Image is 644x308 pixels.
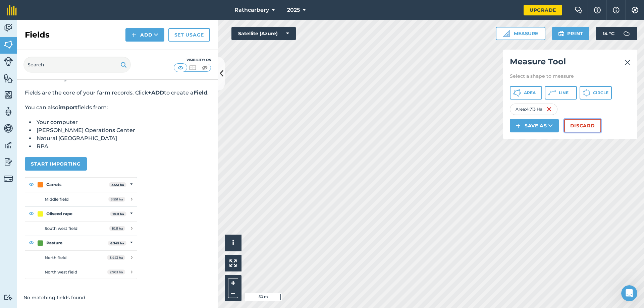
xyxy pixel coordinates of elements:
img: svg+xml;base64,PD94bWwgdmVyc2lvbj0iMS4wIiBlbmNvZGluZz0idXRmLTgiPz4KPCEtLSBHZW5lcmF0b3I6IEFkb2JlIE... [4,123,13,133]
button: Add [125,28,164,42]
button: Line [545,86,577,100]
a: Upgrade [524,5,562,15]
button: News [101,209,134,236]
button: Search for help [10,122,124,135]
span: News [111,226,124,231]
img: svg+xml;base64,PHN2ZyB4bWxucz0iaHR0cDovL3d3dy53My5vcmcvMjAwMC9zdmciIHdpZHRoPSIxNyIgaGVpZ2h0PSIxNy... [613,6,620,14]
li: Your computer [35,118,210,126]
img: Four arrows, one pointing top left, one top right, one bottom right and the last bottom left [229,259,237,267]
button: Satellite (Azure) [231,27,296,40]
img: svg+xml;base64,PHN2ZyB4bWxucz0iaHR0cDovL3d3dy53My5vcmcvMjAwMC9zdmciIHdpZHRoPSIxOSIgaGVpZ2h0PSIyNC... [558,29,565,38]
li: [PERSON_NAME] Operations Center [35,126,210,134]
img: svg+xml;base64,PHN2ZyB4bWxucz0iaHR0cDovL3d3dy53My5vcmcvMjAwMC9zdmciIHdpZHRoPSI1MCIgaGVpZ2h0PSI0MC... [176,64,185,71]
strong: Field [194,89,207,96]
span: Search for help [14,125,54,132]
img: svg+xml;base64,PD94bWwgdmVyc2lvbj0iMS4wIiBlbmNvZGluZz0idXRmLTgiPz4KPCEtLSBHZW5lcmF0b3I6IEFkb2JlIE... [4,140,13,150]
p: You can also fields from: [25,104,210,112]
button: Measure [496,27,545,40]
button: Save as [510,119,559,132]
span: i [232,239,234,247]
img: svg+xml;base64,PHN2ZyB4bWxucz0iaHR0cDovL3d3dy53My5vcmcvMjAwMC9zdmciIHdpZHRoPSIyMiIgaGVpZ2h0PSIzMC... [625,58,631,66]
span: Rathcarbery [234,6,269,14]
img: svg+xml;base64,PHN2ZyB4bWxucz0iaHR0cDovL3d3dy53My5vcmcvMjAwMC9zdmciIHdpZHRoPSI1NiIgaGVpZ2h0PSI2MC... [4,73,13,83]
img: svg+xml;base64,PD94bWwgdmVyc2lvbj0iMS4wIiBlbmNvZGluZz0idXRmLTgiPz4KPCEtLSBHZW5lcmF0b3I6IEFkb2JlIE... [620,27,633,40]
strong: +ADD [148,89,164,96]
strong: import [58,104,77,111]
button: + [228,278,238,288]
div: Send us a messageWe typically reply within 3 hours [7,90,127,116]
div: Area : 4.713 Ha [510,104,557,115]
button: 14 °C [596,27,637,40]
div: How to set up your sub-fields [10,163,124,175]
img: svg+xml;base64,PD94bWwgdmVyc2lvbj0iMS4wIiBlbmNvZGluZz0idXRmLTgiPz4KPCEtLSBHZW5lcmF0b3I6IEFkb2JlIE... [4,294,13,301]
p: 👋Hello [PERSON_NAME], [13,48,121,70]
h2: Fields [25,29,50,40]
div: Visibility: On [174,57,211,63]
div: How to map your farm [14,141,112,148]
div: Introducing Pesticide Check [7,194,127,279]
img: svg+xml;base64,PHN2ZyB4bWxucz0iaHR0cDovL3d3dy53My5vcmcvMjAwMC9zdmciIHdpZHRoPSIxNiIgaGVpZ2h0PSIyNC... [546,105,552,113]
img: svg+xml;base64,PHN2ZyB4bWxucz0iaHR0cDovL3d3dy53My5vcmcvMjAwMC9zdmciIHdpZHRoPSIxNCIgaGVpZ2h0PSIyNC... [131,31,136,39]
li: RPA [35,142,210,150]
img: svg+xml;base64,PHN2ZyB4bWxucz0iaHR0cDovL3d3dy53My5vcmcvMjAwMC9zdmciIHdpZHRoPSI1MCIgaGVpZ2h0PSI0MC... [201,64,209,71]
img: Profile image for Daisy [97,11,111,24]
img: svg+xml;base64,PD94bWwgdmVyc2lvbj0iMS4wIiBlbmNvZGluZz0idXRmLTgiPz4KPCEtLSBHZW5lcmF0b3I6IEFkb2JlIE... [4,157,13,167]
img: svg+xml;base64,PHN2ZyB4bWxucz0iaHR0cDovL3d3dy53My5vcmcvMjAwMC9zdmciIHdpZHRoPSI1NiIgaGVpZ2h0PSI2MC... [4,40,13,50]
button: – [228,288,238,298]
div: No matching fields found [17,287,218,308]
li: Natural [GEOGRAPHIC_DATA] [35,134,210,142]
span: Area [524,90,536,96]
p: Fields are the core of your farm records. Click to create a . [25,89,210,97]
img: A question mark icon [593,7,601,13]
button: Discard [564,119,601,132]
img: svg+xml;base64,PHN2ZyB4bWxucz0iaHR0cDovL3d3dy53My5vcmcvMjAwMC9zdmciIHdpZHRoPSIxOSIgaGVpZ2h0PSIyNC... [120,61,127,69]
button: Print [552,27,590,40]
span: Messages [39,226,62,231]
img: Ruler icon [503,30,510,37]
div: How to map your farm [10,138,124,150]
h2: Measure Tool [510,56,631,70]
img: svg+xml;base64,PD94bWwgdmVyc2lvbj0iMS4wIiBlbmNvZGluZz0idXRmLTgiPz4KPCEtLSBHZW5lcmF0b3I6IEFkb2JlIE... [4,23,13,33]
div: We typically reply within 3 hours [14,103,112,110]
div: Printing your farm map [10,150,124,163]
iframe: Intercom live chat [621,285,637,301]
img: svg+xml;base64,PHN2ZyB4bWxucz0iaHR0cDovL3d3dy53My5vcmcvMjAwMC9zdmciIHdpZHRoPSI1NiIgaGVpZ2h0PSI2MC... [4,90,13,100]
span: 14 ° C [603,27,614,40]
img: svg+xml;base64,PD94bWwgdmVyc2lvbj0iMS4wIiBlbmNvZGluZz0idXRmLTgiPz4KPCEtLSBHZW5lcmF0b3I6IEFkb2JlIE... [4,174,13,183]
p: Select a shape to measure [510,73,631,79]
button: Area [510,86,542,100]
p: How can we help? [13,70,121,82]
img: svg+xml;base64,PD94bWwgdmVyc2lvbj0iMS4wIiBlbmNvZGluZz0idXRmLTgiPz4KPCEtLSBHZW5lcmF0b3I6IEFkb2JlIE... [4,107,13,117]
img: Two speech bubbles overlapping with the left bubble in the forefront [575,7,583,13]
button: Messages [34,209,67,236]
span: 2025 [287,6,300,14]
div: How to invite people to your farm [10,175,124,188]
span: Circle [593,90,608,96]
img: svg+xml;base64,PHN2ZyB4bWxucz0iaHR0cDovL3d3dy53My5vcmcvMjAwMC9zdmciIHdpZHRoPSIxNCIgaGVpZ2h0PSIyNC... [516,122,521,130]
button: Start importing [25,157,87,171]
div: How to invite people to your farm [14,178,112,185]
span: Home [9,226,24,231]
button: Circle [580,86,612,100]
div: Printing your farm map [14,153,112,160]
span: Help [78,226,89,231]
button: Help [67,209,101,236]
img: svg+xml;base64,PHN2ZyB4bWxucz0iaHR0cDovL3d3dy53My5vcmcvMjAwMC9zdmciIHdpZHRoPSI1MCIgaGVpZ2h0PSI0MC... [189,64,197,71]
a: Set usage [168,28,210,42]
span: Line [559,90,569,96]
img: A cog icon [631,7,639,13]
div: Send us a message [14,96,112,103]
button: i [225,235,241,251]
img: svg+xml;base64,PD94bWwgdmVyc2lvbj0iMS4wIiBlbmNvZGluZz0idXRmLTgiPz4KPCEtLSBHZW5lcmF0b3I6IEFkb2JlIE... [4,57,13,66]
div: How to set up your sub-fields [14,166,112,173]
img: Introducing Pesticide Check [7,194,127,241]
img: fieldmargin Logo [7,5,17,15]
input: Search [23,57,131,73]
div: Close [115,11,127,23]
img: logo [13,13,65,23]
